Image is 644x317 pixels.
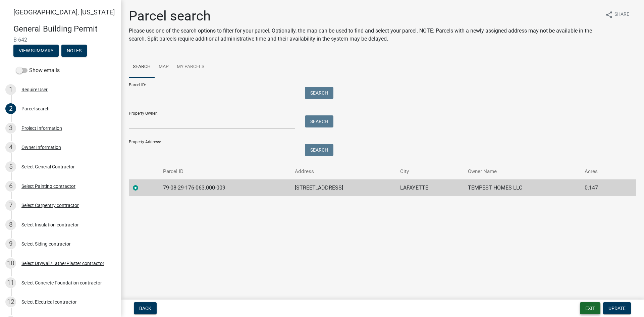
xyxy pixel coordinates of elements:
div: Select Insulation contractor [21,222,79,227]
div: Select General Contractor [21,164,75,169]
th: Acres [581,164,621,179]
div: Select Painting contractor [21,184,75,189]
span: Share [614,11,629,19]
td: TEMPEST HOMES LLC [464,179,581,196]
a: Map [155,56,173,78]
div: Select Siding contractor [21,242,71,246]
button: View Summary [13,45,59,57]
th: City [396,164,464,179]
td: [STREET_ADDRESS] [291,179,396,196]
div: 10 [5,258,16,269]
a: Search [129,56,155,78]
label: Show emails [16,66,60,74]
div: 7 [5,200,16,211]
wm-modal-confirm: Notes [61,48,87,54]
button: Update [603,302,631,314]
div: 12 [5,297,16,307]
div: Parcel search [21,106,50,111]
button: Search [305,87,333,99]
button: shareShare [600,8,635,21]
i: share [605,11,613,19]
a: My Parcels [173,56,208,78]
wm-modal-confirm: Summary [13,48,59,54]
td: 79-08-29-176-063.000-009 [159,179,291,196]
div: 3 [5,123,16,134]
span: Back [139,306,151,311]
div: Require User [21,87,48,92]
button: Search [305,144,333,156]
button: Back [134,302,157,314]
h1: Parcel search [129,8,600,24]
th: Parcel ID [159,164,291,179]
button: Notes [61,45,87,57]
p: Please use one of the search options to filter for your parcel. Optionally, the map can be used t... [129,27,600,43]
div: Owner Information [21,145,61,150]
div: 1 [5,84,16,95]
div: 8 [5,219,16,230]
div: Select Concrete Foundation contractor [21,280,102,285]
th: Address [291,164,396,179]
button: Exit [580,302,600,314]
th: Owner Name [464,164,581,179]
div: Select Drywall/Lathe/Plaster contractor [21,261,104,266]
div: 6 [5,181,16,192]
div: 2 [5,103,16,114]
td: 0.147 [581,179,621,196]
td: LAFAYETTE [396,179,464,196]
div: 9 [5,239,16,249]
span: B-642 [13,37,107,43]
div: 11 [5,277,16,288]
div: Project Information [21,126,62,130]
h4: General Building Permit [13,24,115,34]
div: Select Electrical contractor [21,300,77,304]
div: Select Carpentry contractor [21,203,79,208]
span: Update [608,306,626,311]
div: 4 [5,142,16,153]
button: Search [305,115,333,127]
div: 5 [5,161,16,172]
span: [GEOGRAPHIC_DATA], [US_STATE] [13,8,115,16]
